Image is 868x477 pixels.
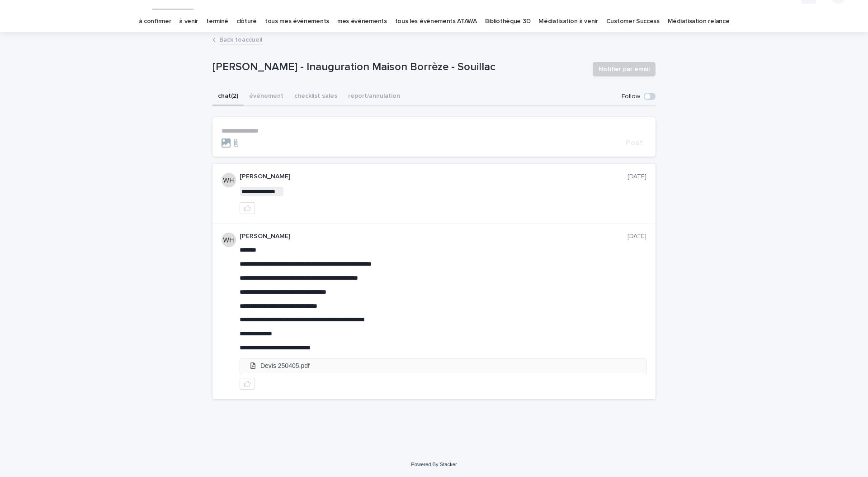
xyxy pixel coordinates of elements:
span: Post [626,139,643,147]
a: terminé [206,11,228,32]
a: tous les événements ATAWA [395,11,477,32]
button: Post [622,139,646,147]
button: événement [244,87,289,106]
a: mes événements [337,11,387,32]
a: Devis 250405.pdf [240,358,646,374]
button: checklist sales [289,87,343,106]
a: à venir [179,11,198,32]
button: report/annulation [343,87,406,106]
a: Customer Success [606,11,660,32]
a: Powered By Stacker [411,462,457,467]
button: Notifier par email [593,62,656,76]
p: [PERSON_NAME] [240,173,627,181]
p: [PERSON_NAME] [240,233,627,240]
p: Follow [622,93,640,100]
a: Back toaccueil [219,34,262,44]
a: à confirmer [139,11,171,32]
a: Médiatisation relance [668,11,730,32]
button: like this post [240,378,255,390]
button: like this post [240,202,255,214]
a: clôturé [236,11,257,32]
p: [DATE] [627,173,646,181]
p: [DATE] [627,233,646,240]
a: Médiatisation à venir [538,11,598,32]
span: Notifier par email [599,65,650,74]
a: Bibliothèque 3D [485,11,530,32]
p: [PERSON_NAME] - Inauguration Maison Borrèze - Souillac [212,61,585,74]
a: tous mes événements [265,11,329,32]
button: chat (2) [212,87,244,106]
